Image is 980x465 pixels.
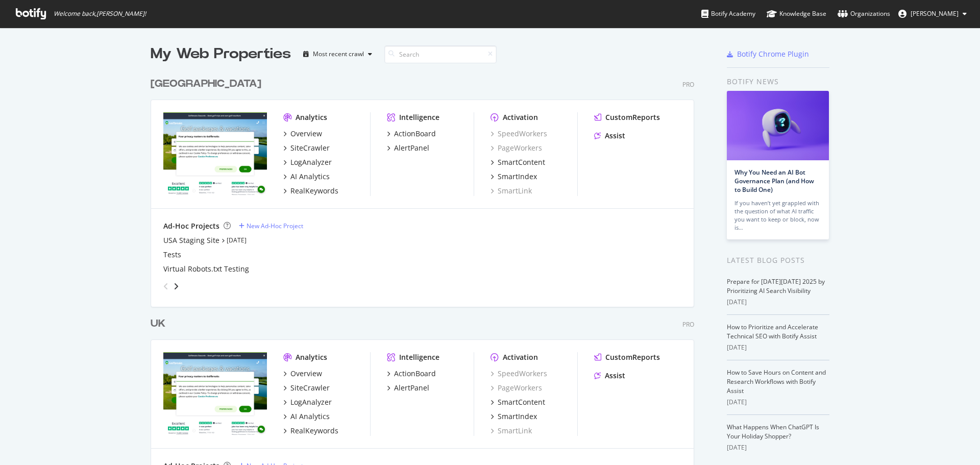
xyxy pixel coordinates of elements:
[163,235,219,246] a: USA Staging Site
[727,255,829,266] div: Latest Blog Posts
[399,112,439,123] div: Intelligence
[283,157,332,167] a: LogAnalyzer
[498,411,537,422] div: SmartIndex
[151,77,261,91] div: [GEOGRAPHIC_DATA]
[151,316,169,331] a: UK
[498,397,545,407] div: SmartContent
[727,443,829,452] div: [DATE]
[290,143,330,153] div: SiteCrawler
[394,129,436,139] div: ActionBoard
[734,168,814,194] a: Why You Need an AI Bot Governance Plan (and How to Build One)
[296,112,327,123] div: Analytics
[283,397,332,407] a: LogAnalyzer
[394,369,436,379] div: ActionBoard
[727,368,826,395] a: How to Save Hours on Content and Research Workflows with Botify Assist
[283,411,330,422] a: AI Analytics
[283,172,330,182] a: AI Analytics
[498,157,545,167] div: SmartContent
[594,371,625,381] a: Assist
[151,44,291,64] div: My Web Properties
[387,369,436,379] a: ActionBoard
[594,112,660,123] a: CustomReports
[491,186,532,196] a: SmartLink
[173,281,180,291] div: angle-right
[503,112,538,123] div: Activation
[491,369,547,379] a: SpeedWorkers
[283,129,322,139] a: Overview
[727,323,818,340] a: How to Prioritize and Accelerate Technical SEO with Botify Assist
[727,91,829,160] img: Why You Need an AI Bot Governance Plan (and How to Build One)
[701,9,755,19] div: Botify Academy
[283,186,338,196] a: RealKeywords
[163,250,181,260] a: Tests
[387,143,429,153] a: AlertPanel
[491,129,547,139] a: SpeedWorkers
[605,112,660,123] div: CustomReports
[290,411,330,422] div: AI Analytics
[605,371,625,381] div: Assist
[594,131,625,141] a: Assist
[605,352,660,362] div: CustomReports
[163,221,219,231] div: Ad-Hoc Projects
[387,383,429,393] a: AlertPanel
[727,76,829,87] div: Botify news
[727,49,809,59] a: Botify Chrome Plugin
[163,352,267,435] img: www.golfbreaks.com/en-gb/
[239,222,303,230] a: New Ad-Hoc Project
[290,383,330,393] div: SiteCrawler
[491,383,542,393] a: PageWorkers
[890,6,975,22] button: [PERSON_NAME]
[387,129,436,139] a: ActionBoard
[54,10,146,18] span: Welcome back, [PERSON_NAME] !
[594,352,660,362] a: CustomReports
[296,352,327,362] div: Analytics
[290,397,332,407] div: LogAnalyzer
[491,172,537,182] a: SmartIndex
[299,46,376,62] button: Most recent crawl
[151,77,265,91] a: [GEOGRAPHIC_DATA]
[838,9,890,19] div: Organizations
[491,157,545,167] a: SmartContent
[290,426,338,436] div: RealKeywords
[283,369,322,379] a: Overview
[737,49,809,59] div: Botify Chrome Plugin
[313,51,364,57] div: Most recent crawl
[151,316,165,331] div: UK
[394,143,429,153] div: AlertPanel
[727,277,825,295] a: Prepare for [DATE][DATE] 2025 by Prioritizing AI Search Visibility
[727,423,819,440] a: What Happens When ChatGPT Is Your Holiday Shopper?
[290,369,322,379] div: Overview
[159,278,173,295] div: angle-left
[491,397,545,407] a: SmartContent
[283,143,330,153] a: SiteCrawler
[163,112,267,195] img: www.golfbreaks.com/en-us/
[290,157,332,167] div: LogAnalyzer
[727,343,829,352] div: [DATE]
[163,264,249,274] a: Virtual Robots.txt Testing
[399,352,439,362] div: Intelligence
[283,383,330,393] a: SiteCrawler
[682,80,694,89] div: Pro
[498,172,537,182] div: SmartIndex
[767,9,826,19] div: Knowledge Base
[290,129,322,139] div: Overview
[491,143,542,153] a: PageWorkers
[682,320,694,329] div: Pro
[247,222,303,230] div: New Ad-Hoc Project
[503,352,538,362] div: Activation
[227,236,247,244] a: [DATE]
[491,426,532,436] a: SmartLink
[605,131,625,141] div: Assist
[734,199,821,232] div: If you haven’t yet grappled with the question of what AI traffic you want to keep or block, now is…
[283,426,338,436] a: RealKeywords
[394,383,429,393] div: AlertPanel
